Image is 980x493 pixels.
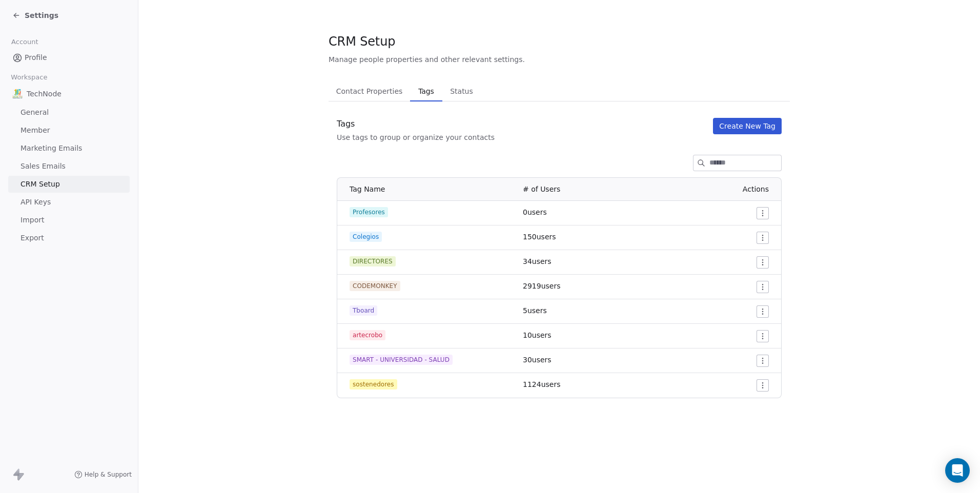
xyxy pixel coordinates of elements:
span: artecrobo [350,330,385,340]
div: Use tags to group or organize your contacts [337,132,495,142]
span: DIRECTORES [350,256,396,266]
a: Help & Support [74,470,132,479]
div: Open Intercom Messenger [945,458,970,483]
span: 1124 users [523,380,560,388]
span: General [21,107,49,118]
span: Settings [25,10,58,20]
span: 34 users [523,257,552,265]
span: Tag Name [350,185,385,193]
span: 2919 users [523,282,560,290]
span: Help & Support [85,470,132,479]
span: Profile [25,52,47,63]
a: Member [8,122,130,139]
span: Workspace [7,70,52,85]
a: Profile [8,49,130,66]
span: Account [7,34,43,50]
span: Tboard [350,305,377,316]
span: Marketing Emails [21,143,82,154]
span: # of Users [523,185,560,193]
span: Contact Properties [332,84,407,98]
span: Manage people properties and other relevant settings. [329,54,525,65]
button: Create New Tag [713,118,782,134]
span: 30 users [523,356,552,364]
span: Colegios [350,232,382,242]
a: Import [8,212,130,229]
a: Marketing Emails [8,140,130,157]
span: Sales Emails [21,161,66,172]
span: 5 users [523,306,547,315]
span: 150 users [523,233,556,241]
span: 10 users [523,331,552,339]
span: TechNode [27,89,62,99]
span: Export [21,233,44,243]
span: Profesores [350,207,388,217]
span: sostenedores [350,379,397,389]
span: CRM Setup [329,34,395,49]
a: General [8,104,130,121]
span: Status [446,84,477,98]
span: API Keys [21,197,51,208]
a: API Keys [8,194,130,211]
img: IMAGEN%2010%20A%C3%83%C2%91OS.png [12,89,23,99]
span: 0 users [523,208,547,216]
a: Export [8,230,130,246]
a: CRM Setup [8,176,130,193]
div: Tags [337,118,495,130]
span: Actions [743,185,769,193]
span: Member [21,125,50,136]
span: CRM Setup [21,179,60,190]
span: SMART - UNIVERSIDAD - SALUD [350,355,453,365]
a: Settings [12,10,58,20]
a: Sales Emails [8,158,130,175]
span: CODEMONKEY [350,281,400,291]
span: Import [21,215,44,225]
span: Tags [414,84,438,98]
